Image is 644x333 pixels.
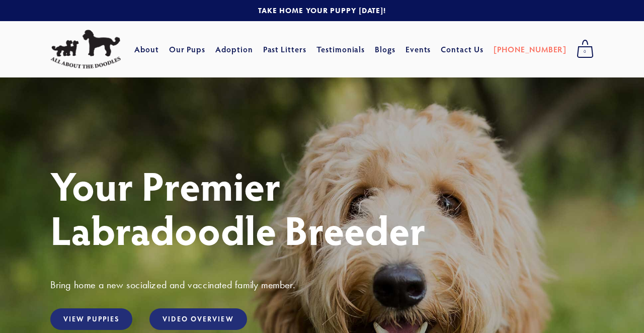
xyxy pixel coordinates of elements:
[134,40,159,58] a: About
[50,163,594,252] h1: Your Premier Labradoodle Breeder
[406,40,431,58] a: Events
[149,308,247,330] a: Video Overview
[316,40,365,58] a: Testimonials
[577,45,594,58] span: 0
[215,40,253,58] a: Adoption
[441,40,484,58] a: Contact Us
[169,40,206,58] a: Our Pups
[572,37,599,62] a: 0 items in cart
[375,40,395,58] a: Blogs
[50,308,132,330] a: View Puppies
[263,44,307,54] a: Past Litters
[50,30,121,69] img: All About The Doodles
[494,40,567,58] a: [PHONE_NUMBER]
[50,278,594,291] h3: Bring home a new socialized and vaccinated family member.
